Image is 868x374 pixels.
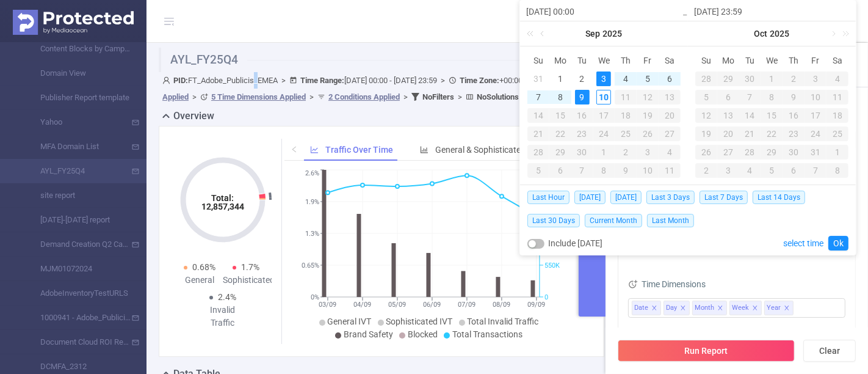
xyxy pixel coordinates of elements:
tspan: 550K [544,262,560,269]
div: 25 [826,127,848,141]
div: 8 [593,163,615,178]
div: 3 [717,163,739,178]
span: 1.7% [241,262,259,272]
th: Fri [805,51,826,70]
div: 7 [571,163,593,178]
div: 10 [805,90,826,105]
td: October 29, 2025 [761,143,783,161]
div: 15 [549,108,571,123]
div: 5 [695,90,717,105]
span: Mo [549,55,571,66]
td: September 8, 2025 [549,88,571,106]
th: Tue [571,51,593,70]
div: 26 [695,145,717,159]
tspan: 08/09 [493,301,511,309]
tspan: 2.6% [305,170,319,178]
div: 28 [695,71,717,86]
td: September 15, 2025 [549,106,571,125]
u: 5 Time Dimensions Applied [211,92,306,101]
tspan: 1.9% [305,198,319,206]
td: September 29, 2025 [549,143,571,161]
div: 1 [826,145,848,159]
span: Fr [805,55,826,66]
td: October 26, 2025 [695,143,717,161]
td: September 13, 2025 [659,88,681,106]
a: Domain View [24,61,132,86]
b: Time Range: [300,76,344,85]
td: October 2, 2025 [783,70,805,88]
td: October 20, 2025 [717,125,739,143]
td: October 30, 2025 [783,143,805,161]
div: 16 [571,108,593,123]
h2: Overview [173,109,214,123]
td: September 26, 2025 [637,125,659,143]
a: Publisher Report template [24,86,132,110]
span: Total Invalid Traffic [468,317,539,326]
tspan: 0 [544,293,548,301]
i: icon: user [162,76,173,84]
td: September 19, 2025 [637,106,659,125]
td: November 7, 2025 [805,161,826,180]
td: October 6, 2025 [549,161,571,180]
a: [DATE]-[DATE] report [24,208,132,232]
td: October 2, 2025 [615,143,637,161]
div: 3 [805,71,826,86]
span: General & Sophisticated IVT by Category [435,145,588,155]
a: MFA Domain List [24,134,132,159]
span: [DATE] [610,191,642,204]
span: Last 14 Days [753,191,805,204]
td: October 3, 2025 [637,143,659,161]
div: 29 [549,145,571,159]
div: 22 [549,127,571,141]
td: October 19, 2025 [695,125,717,143]
a: AYL_FY25Q4 [24,159,132,183]
td: November 8, 2025 [826,161,848,180]
b: PID: [173,76,188,85]
td: September 14, 2025 [527,106,549,125]
span: Current Month [585,214,642,227]
td: September 10, 2025 [593,88,615,106]
div: 22 [761,127,783,141]
td: October 4, 2025 [826,70,848,88]
span: Th [783,55,805,66]
span: > [454,92,466,101]
div: 24 [593,127,615,141]
div: 12 [695,108,717,123]
span: Day [666,301,677,315]
span: Brand Safety [344,329,393,339]
span: Sophisticated IVT [386,317,453,326]
td: October 5, 2025 [527,161,549,180]
td: November 3, 2025 [717,161,739,180]
td: October 17, 2025 [805,106,826,125]
td: November 2, 2025 [695,161,717,180]
td: September 21, 2025 [527,125,549,143]
div: 27 [659,127,681,141]
b: No Filters [422,92,454,101]
div: 21 [527,127,549,141]
td: October 24, 2025 [805,125,826,143]
div: 26 [637,127,659,141]
td: October 8, 2025 [593,161,615,180]
a: 2025 [602,21,624,46]
a: Previous month (PageUp) [538,21,549,46]
div: 13 [659,90,681,105]
div: 6 [662,71,677,86]
div: Sophisticated [223,274,269,287]
span: Sa [826,55,848,66]
td: October 28, 2025 [739,143,761,161]
h1: AYL_FY25Q4 [159,48,537,72]
div: 29 [761,145,783,159]
span: Date [634,301,648,315]
td: November 1, 2025 [826,143,848,161]
td: October 10, 2025 [637,161,659,180]
li: Date [632,301,661,315]
span: Last 3 Days [646,191,695,204]
div: 2 [575,71,590,86]
span: Th [615,55,637,66]
div: 12 [637,90,659,105]
td: October 25, 2025 [826,125,848,143]
div: 25 [615,127,637,141]
span: Su [695,55,717,66]
a: Last year (Control + left) [524,21,540,46]
span: Year [767,301,781,315]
